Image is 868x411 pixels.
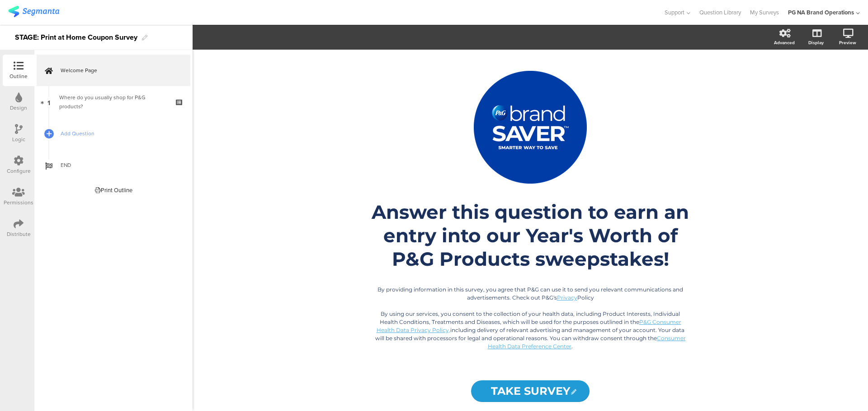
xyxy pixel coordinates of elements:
[471,380,590,402] input: Start
[7,230,31,238] div: Distribute
[59,93,167,111] div: Where do you usually shop for P&G products?
[9,72,28,80] div: Outline
[839,39,856,46] div: Preview
[557,294,577,301] a: Privacy
[774,39,795,46] div: Advanced
[95,186,132,194] div: Print Outline
[10,104,27,112] div: Design
[12,135,25,143] div: Logic
[8,6,59,17] img: segmanta logo
[788,8,854,17] div: PG NA Brand Operations
[363,200,698,271] p: Answer this question to earn an entry into our Year's Worth of P&G Products sweepstakes!
[47,97,50,107] span: 1
[665,8,684,17] span: Support
[4,199,33,207] div: Permissions
[61,66,176,75] span: Welcome Page
[37,55,190,86] a: Welcome Page
[61,129,176,138] span: Add Question
[37,149,190,181] a: END
[61,161,176,170] span: END
[372,310,689,351] p: By using our services, you consent to the collection of your health data, including Product Inter...
[7,167,31,175] div: Configure
[372,286,689,302] p: By providing information in this survey, you agree that P&G can use it to send you relevant commu...
[488,335,686,350] a: Consumer Health Data Preference Center
[15,30,137,45] div: STAGE: Print at Home Coupon Survey
[37,86,190,118] a: 1 Where do you usually shop for P&G products?
[377,319,681,333] a: P&G Consumer Health Data Privacy Policy,
[808,39,824,46] div: Display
